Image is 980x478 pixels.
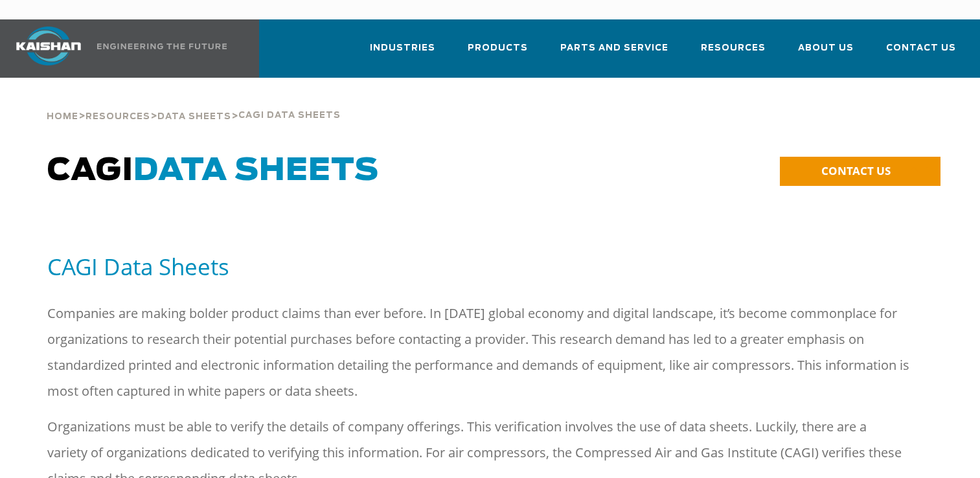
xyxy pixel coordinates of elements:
[780,157,940,186] a: CONTACT US
[370,41,435,56] span: Industries
[886,41,956,56] span: Contact Us
[370,31,435,75] a: Industries
[133,155,379,187] span: Data Sheets
[886,31,956,75] a: Contact Us
[468,31,528,75] a: Products
[701,31,766,75] a: Resources
[47,113,78,121] span: Home
[157,113,231,121] span: Data Sheets
[798,41,854,56] span: About Us
[85,113,150,121] span: Resources
[560,31,668,75] a: Parts and Service
[798,31,854,75] a: About Us
[97,43,227,49] img: Engineering the future
[47,252,933,281] h5: CAGI Data Sheets
[157,110,231,122] a: Data Sheets
[47,155,379,187] span: CAGI
[238,111,341,120] span: Cagi Data Sheets
[47,78,341,127] div: > > >
[47,301,910,404] p: Companies are making bolder product claims than ever before. In [DATE] global economy and digital...
[85,110,150,122] a: Resources
[701,41,766,56] span: Resources
[821,163,891,178] span: CONTACT US
[47,110,78,122] a: Home
[468,41,528,56] span: Products
[560,41,668,56] span: Parts and Service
